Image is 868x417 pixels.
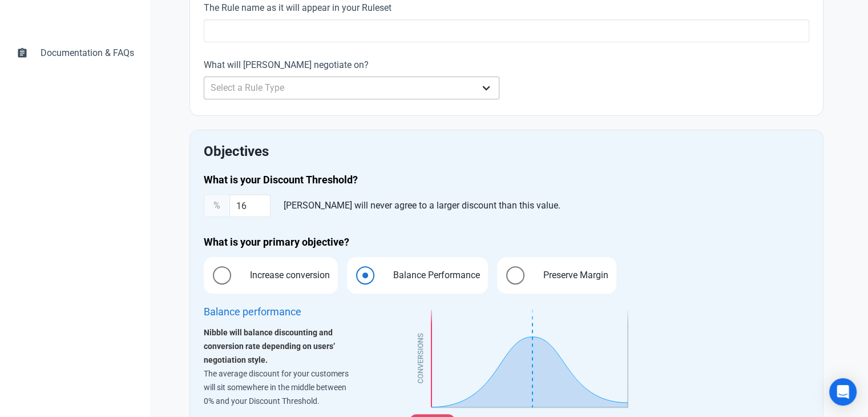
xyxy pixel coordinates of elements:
[204,58,500,72] label: What will [PERSON_NAME] negotiate on?
[17,46,28,58] span: assignment
[9,39,141,67] a: assignmentDocumentation & FAQs
[41,46,134,60] span: Documentation & FAQs
[204,328,335,364] strong: Nibble will balance discounting and conversion rate depending on users’ negotiation style.
[238,268,336,282] span: Increase conversion
[204,235,809,249] h4: What is your primary objective?
[204,367,354,408] p: The average discount for your customers will sit somewhere in the middle between 0% and your Disc...
[204,173,809,187] h4: What is your Discount Threshold?
[204,303,301,321] div: Balance performance
[279,194,565,217] div: [PERSON_NAME] will never agree to a larger discount than this value.
[204,144,809,159] h2: Objectives
[829,378,857,406] div: Open Intercom Messenger
[381,268,486,282] span: Balance Performance
[531,268,614,282] span: Preserve Margin
[204,1,809,15] label: The Rule name as it will appear in your Ruleset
